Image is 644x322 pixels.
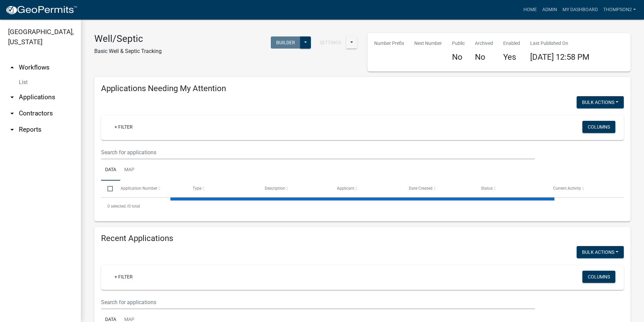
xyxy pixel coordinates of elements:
a: Admin [540,3,560,16]
a: Data [101,159,120,181]
p: Enabled [503,40,520,47]
span: Applicant [337,186,354,191]
span: Application Number [121,186,157,191]
button: Settings [314,36,347,49]
datatable-header-cell: Applicant [330,181,402,197]
span: Status [481,186,493,191]
span: Current Activity [553,186,581,191]
datatable-header-cell: Date Created [402,181,475,197]
button: Columns [582,271,615,283]
p: Archived [475,40,493,47]
h4: Yes [503,52,520,62]
p: Number Prefix [374,40,404,47]
p: Basic Well & Septic Tracking [94,47,162,55]
button: Bulk Actions [577,96,624,108]
p: Next Number [414,40,442,47]
a: Home [521,3,540,16]
i: arrow_drop_down [8,109,16,117]
h4: No [452,52,465,62]
datatable-header-cell: Select [101,181,114,197]
h4: Applications Needing My Attention [101,84,624,93]
span: [DATE] 12:58 PM [530,52,589,62]
i: arrow_drop_down [8,126,16,134]
a: + Filter [109,271,138,283]
button: Columns [582,121,615,133]
h4: No [475,52,493,62]
span: Date Created [409,186,432,191]
button: Bulk Actions [577,246,624,258]
p: Last Published On [530,40,589,47]
datatable-header-cell: Current Activity [547,181,619,197]
span: Description [265,186,285,191]
a: + Filter [109,121,138,133]
a: Map [120,159,138,181]
datatable-header-cell: Status [475,181,547,197]
h3: Well/Septic [94,33,162,45]
h4: Recent Applications [101,234,624,243]
input: Search for applications [101,295,535,309]
button: Builder [271,36,300,49]
a: Thompson2 [601,3,639,16]
p: Public [452,40,465,47]
span: 0 selected / [107,204,128,209]
i: arrow_drop_down [8,93,16,101]
div: 0 total [101,198,624,215]
input: Search for applications [101,145,535,159]
datatable-header-cell: Description [258,181,330,197]
datatable-header-cell: Application Number [114,181,186,197]
a: My Dashboard [560,3,601,16]
span: Type [193,186,201,191]
datatable-header-cell: Type [186,181,258,197]
i: arrow_drop_up [8,63,16,72]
